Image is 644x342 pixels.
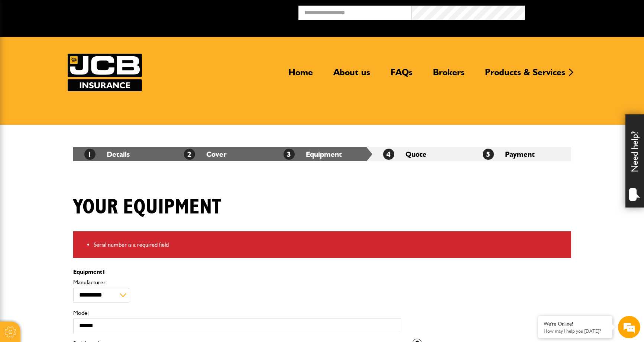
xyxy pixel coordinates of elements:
[184,149,195,160] span: 2
[73,279,401,285] label: Manufacturer
[84,149,96,160] span: 1
[73,269,401,275] p: Equipment
[472,147,571,161] li: Payment
[544,321,607,327] div: We're Online!
[328,67,376,84] a: About us
[283,67,318,84] a: Home
[479,67,571,84] a: Products & Services
[84,150,130,159] a: 1Details
[525,6,638,17] button: Broker Login
[272,147,372,161] li: Equipment
[94,240,566,250] li: Serial number is a required field
[427,67,470,84] a: Brokers
[284,149,295,160] span: 3
[625,114,644,208] div: Need help?
[68,54,142,91] img: JCB Insurance Services logo
[372,147,472,161] li: Quote
[383,149,394,160] span: 4
[73,195,221,220] h1: Your equipment
[68,54,142,91] a: JCB Insurance Services
[184,150,227,159] a: 2Cover
[385,67,418,84] a: FAQs
[544,328,607,334] p: How may I help you today?
[73,310,401,316] label: Model
[102,268,106,275] span: 1
[483,149,494,160] span: 5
